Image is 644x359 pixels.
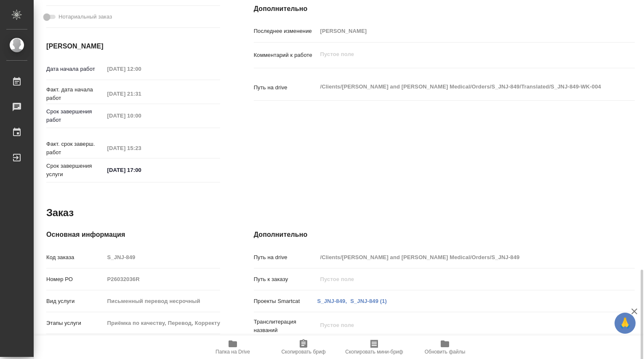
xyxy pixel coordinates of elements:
[216,349,250,355] span: Папка на Drive
[104,295,220,307] input: Пустое поле
[254,297,317,305] p: Проекты Smartcat
[254,4,635,14] h4: Дополнительно
[339,335,410,359] button: Скопировать мини-бриф
[46,253,104,262] p: Код заказа
[104,110,178,122] input: Пустое поле
[46,107,104,124] p: Срок завершения работ
[46,162,104,179] p: Срок завершения услуги
[104,251,220,263] input: Пустое поле
[46,275,104,284] p: Номер РО
[59,13,112,21] span: Нотариальный заказ
[254,318,317,335] p: Транслитерация названий
[46,319,104,327] p: Этапы услуги
[281,349,325,355] span: Скопировать бриф
[425,349,466,355] span: Обновить файлы
[350,298,387,304] a: S_JNJ-849 (1)
[104,273,220,285] input: Пустое поле
[46,140,104,157] p: Факт. срок заверш. работ
[317,298,347,304] a: S_JNJ-849,
[618,314,632,332] span: 🙏
[46,206,74,220] h2: Заказ
[104,63,178,75] input: Пустое поле
[317,251,603,263] input: Пустое поле
[104,88,178,100] input: Пустое поле
[268,335,339,359] button: Скопировать бриф
[254,275,317,284] p: Путь к заказу
[104,142,178,154] input: Пустое поле
[254,27,317,35] p: Последнее изменение
[345,349,403,355] span: Скопировать мини-бриф
[46,41,220,51] h4: [PERSON_NAME]
[254,253,317,262] p: Путь на drive
[317,273,603,285] input: Пустое поле
[46,230,220,240] h4: Основная информация
[254,51,317,59] p: Комментарий к работе
[104,317,220,329] input: Пустое поле
[317,25,603,37] input: Пустое поле
[410,335,480,359] button: Обновить файлы
[46,297,104,305] p: Вид услуги
[197,335,268,359] button: Папка на Drive
[104,164,178,176] input: ✎ Введи что-нибудь
[615,313,636,334] button: 🙏
[46,65,104,73] p: Дата начала работ
[254,83,317,92] p: Путь на drive
[317,80,603,94] textarea: /Clients/[PERSON_NAME] and [PERSON_NAME] Medical/Orders/S_JNJ-849/Translated/S_JNJ-849-WK-004
[46,86,104,102] p: Факт. дата начала работ
[254,230,635,240] h4: Дополнительно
